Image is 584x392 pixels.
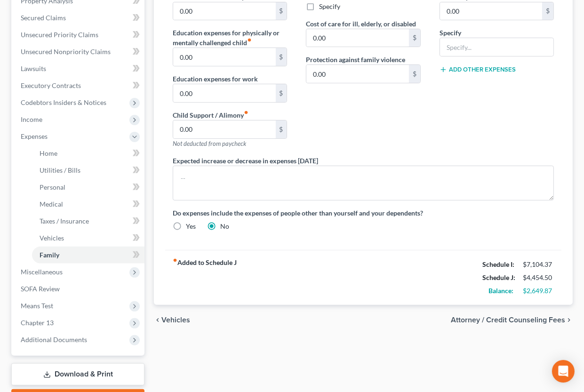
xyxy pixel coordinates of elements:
[409,29,420,47] div: $
[247,38,252,42] i: fiber_manual_record
[11,363,144,385] a: Download & Print
[161,316,190,324] span: Vehicles
[40,251,59,259] span: Family
[21,268,63,276] span: Miscellaneous
[21,115,42,123] span: Income
[186,222,196,231] label: Yes
[32,230,144,247] a: Vehicles
[451,316,565,324] span: Attorney / Credit Counseling Fees
[21,98,106,106] span: Codebtors Insiders & Notices
[13,77,144,94] a: Executory Contracts
[32,247,144,264] a: Family
[276,120,287,138] div: $
[40,183,65,191] span: Personal
[173,120,275,138] input: --
[173,74,258,84] label: Education expenses for work
[40,217,89,225] span: Taxes / Insurance
[451,316,573,324] button: Attorney / Credit Counseling Fees chevron_right
[13,9,144,26] a: Secured Claims
[306,19,416,29] label: Cost of care for ill, elderly, or disabled
[276,48,287,66] div: $
[32,213,144,230] a: Taxes / Insurance
[13,60,144,77] a: Lawsuits
[173,258,177,263] i: fiber_manual_record
[13,280,144,297] a: SOFA Review
[173,84,275,102] input: --
[154,316,190,324] button: chevron_left Vehicles
[173,48,275,66] input: --
[21,14,66,22] span: Secured Claims
[21,48,111,56] span: Unsecured Nonpriority Claims
[21,336,87,344] span: Additional Documents
[276,2,287,20] div: $
[523,260,554,269] div: $7,104.37
[32,145,144,162] a: Home
[440,2,542,20] input: --
[21,81,81,89] span: Executory Contracts
[32,196,144,213] a: Medical
[154,316,161,324] i: chevron_left
[173,110,248,120] label: Child Support / Alimony
[523,286,554,296] div: $2,649.87
[40,149,57,157] span: Home
[21,64,46,72] span: Lawsuits
[319,2,340,11] label: Specify
[173,156,318,166] label: Expected increase or decrease in expenses [DATE]
[440,38,553,56] input: Specify...
[220,222,229,231] label: No
[13,26,144,43] a: Unsecured Priority Claims
[173,140,246,147] span: Not deducted from paycheck
[40,234,64,242] span: Vehicles
[40,200,63,208] span: Medical
[306,55,405,64] label: Protection against family violence
[40,166,80,174] span: Utilities / Bills
[21,132,48,140] span: Expenses
[173,258,237,297] strong: Added to Schedule J
[173,2,275,20] input: --
[244,110,248,115] i: fiber_manual_record
[440,28,461,38] label: Specify
[21,319,54,327] span: Chapter 13
[173,208,554,218] label: Do expenses include the expenses of people other than yourself and your dependents?
[13,43,144,60] a: Unsecured Nonpriority Claims
[21,285,60,293] span: SOFA Review
[21,302,53,310] span: Means Test
[409,65,420,83] div: $
[21,31,98,39] span: Unsecured Priority Claims
[440,66,516,73] button: Add Other Expenses
[523,273,554,282] div: $4,454.50
[173,28,287,48] label: Education expenses for physically or mentally challenged child
[276,84,287,102] div: $
[482,273,515,281] strong: Schedule J:
[32,179,144,196] a: Personal
[32,162,144,179] a: Utilities / Bills
[306,29,408,47] input: --
[542,2,553,20] div: $
[482,260,514,268] strong: Schedule I:
[565,316,573,324] i: chevron_right
[306,65,408,83] input: --
[552,360,575,383] div: Open Intercom Messenger
[488,287,513,295] strong: Balance:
